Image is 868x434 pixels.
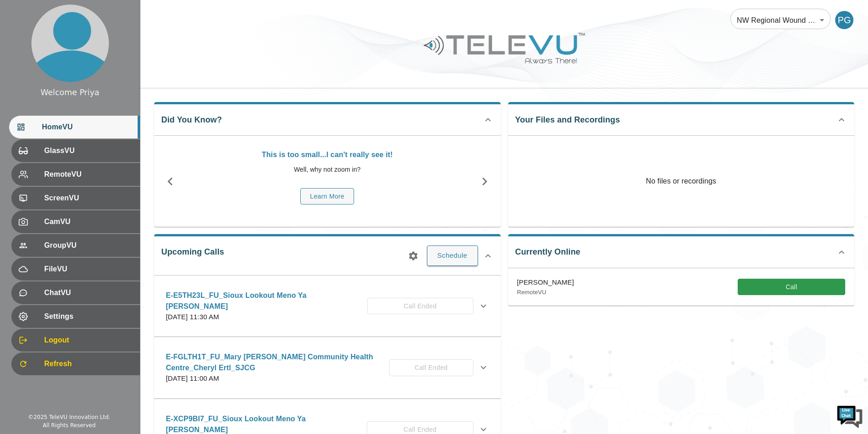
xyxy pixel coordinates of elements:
[31,5,109,82] img: profile.png
[44,216,133,227] span: CamVU
[11,163,140,186] div: RemoteVU
[44,193,133,204] span: ScreenVU
[159,346,496,389] div: E-FGLTH1T_FU_Mary [PERSON_NAME] Community Health Centre_Cheryl Ertl_SJCG[DATE] 11:00 AMCall Ended
[44,145,133,156] span: GlassVU
[166,312,367,322] p: [DATE] 11:30 AM
[11,258,140,281] div: FileVU
[11,234,140,257] div: GroupVU
[44,287,133,298] span: ChatVU
[43,421,96,429] div: All Rights Reserved
[11,281,140,304] div: ChatVU
[11,187,140,209] div: ScreenVU
[11,329,140,352] div: Logout
[300,188,354,205] button: Learn More
[11,139,140,162] div: GlassVU
[44,335,133,346] span: Logout
[422,29,586,67] img: Logo
[44,169,133,180] span: RemoteVU
[191,149,464,160] p: This is too small...I can't really see it!
[44,358,133,369] span: Refresh
[166,290,367,312] p: E-E5TH23L_FU_Sioux Lookout Meno Ya [PERSON_NAME]
[517,277,574,288] p: [PERSON_NAME]
[44,264,133,275] span: FileVU
[11,352,140,375] div: Refresh
[738,279,845,296] button: Call
[166,373,389,384] p: [DATE] 11:00 AM
[9,116,140,138] div: HomeVU
[28,413,110,421] div: © 2025 TeleVU Innovation Ltd.
[44,240,133,251] span: GroupVU
[191,165,464,174] p: Well, why not zoom in?
[730,7,831,33] div: NW Regional Wound Care
[41,87,99,98] div: Welcome Priya
[835,11,853,29] div: PG
[11,210,140,233] div: CamVU
[11,305,140,328] div: Settings
[517,288,574,297] p: RemoteVU
[159,285,496,328] div: E-E5TH23L_FU_Sioux Lookout Meno Ya [PERSON_NAME][DATE] 11:30 AMCall Ended
[508,136,855,227] p: No files or recordings
[166,352,389,373] p: E-FGLTH1T_FU_Mary [PERSON_NAME] Community Health Centre_Cheryl Ertl_SJCG
[42,122,133,133] span: HomeVU
[427,245,478,266] button: Schedule
[44,311,133,322] span: Settings
[836,402,863,429] img: Chat Widget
